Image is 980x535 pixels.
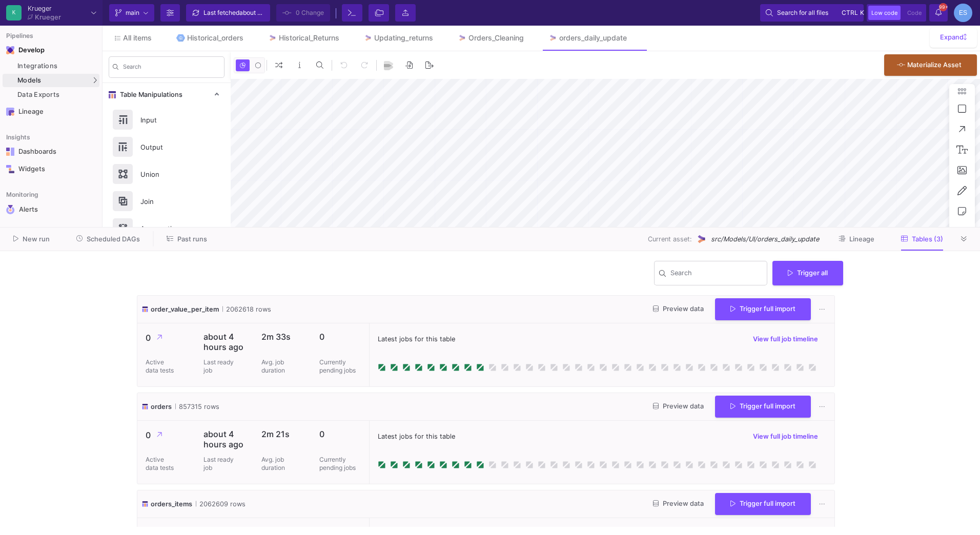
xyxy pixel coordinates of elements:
[261,429,303,439] p: 2m 21s
[134,112,205,128] div: Input
[146,456,176,472] p: Active data tests
[18,165,85,173] div: Widgets
[458,34,466,43] img: Tab icon
[319,332,361,342] p: 0
[753,335,818,343] span: View full job timeline
[826,231,887,247] button: Lineage
[64,231,153,247] button: Scheduled DAGs
[268,34,277,43] img: Tab icon
[319,358,361,375] p: Currently pending jobs
[871,9,897,16] span: Low code
[3,88,99,101] a: Data Exports
[548,34,557,43] img: Tab icon
[103,106,231,133] button: Input
[261,332,303,342] p: 2m 33s
[730,500,795,507] span: Trigger full import
[222,304,271,314] span: 2062618 rows
[939,3,947,11] span: 99+
[378,334,455,344] span: Latest jobs for this table
[151,304,219,314] span: order_value_per_item
[17,76,42,85] span: Models
[279,34,339,42] div: Historical_Returns
[849,235,874,243] span: Lineage
[141,499,149,509] img: icon
[645,301,712,317] button: Preview data
[146,332,187,344] p: 0
[364,34,373,43] img: Tab icon
[28,5,61,12] div: Krueger
[146,358,176,375] p: Active data tests
[6,46,14,54] img: Navigation icon
[103,106,231,273] div: Table Manipulations
[6,205,15,214] img: Navigation icon
[203,358,234,375] p: Last ready job
[645,496,712,512] button: Preview data
[1,231,62,247] button: New run
[134,221,205,236] div: Aggregations
[23,235,50,243] span: New run
[87,235,140,243] span: Scheduled DAGs
[18,108,85,116] div: Lineage
[141,304,149,314] img: icon
[103,133,231,160] button: Output
[203,332,245,352] p: about 4 hours ago
[954,4,972,22] div: ES
[17,91,97,99] div: Data Exports
[239,9,294,16] span: about 16 hours ago
[319,429,361,439] p: 0
[151,499,192,509] span: orders_items
[17,62,97,70] div: Integrations
[3,59,99,73] a: Integrations
[868,6,901,20] button: Low code
[889,231,955,247] button: Tables (3)
[860,7,864,19] span: k
[745,332,826,347] button: View full job timeline
[176,34,185,43] img: Tab icon
[18,46,34,54] div: Develop
[103,83,231,106] mat-expansion-panel-header: Table Manipulations
[715,298,811,320] button: Trigger full import
[374,34,433,42] div: Updating_returns
[196,499,246,509] span: 2062609 rows
[653,402,704,410] span: Preview data
[134,194,205,209] div: Join
[141,402,149,411] img: icon
[261,358,292,375] p: Avg. job duration
[648,234,692,244] span: Current asset:
[3,104,99,120] a: Navigation iconLineage
[715,493,811,515] button: Trigger full import
[123,34,152,42] span: All items
[842,7,858,19] span: ctrl
[3,201,99,218] a: Navigation iconAlerts
[6,5,22,20] div: K
[715,396,811,418] button: Trigger full import
[187,34,243,42] div: Historical_orders
[760,4,864,22] button: Search for all filesctrlk
[319,456,361,472] p: Currently pending jobs
[559,34,627,42] div: orders_daily_update
[730,402,795,410] span: Trigger full import
[951,4,972,22] button: ES
[3,143,99,160] a: Navigation iconDashboards
[126,5,139,20] span: main
[134,167,205,182] div: Union
[203,5,265,20] div: Last fetched
[116,91,182,99] span: Table Manipulations
[907,61,962,69] span: Materialize Asset
[109,4,154,22] button: main
[261,456,292,472] p: Avg. job duration
[6,148,14,156] img: Navigation icon
[134,139,205,155] div: Output
[653,500,704,507] span: Preview data
[884,54,977,76] button: Materialize Asset
[730,305,795,313] span: Trigger full import
[151,402,172,411] span: orders
[772,261,843,285] button: Trigger all
[186,4,270,22] button: Last fetchedabout 16 hours ago
[839,7,858,19] button: ctrlk
[753,433,818,440] span: View full job timeline
[904,6,925,20] button: Code
[653,305,704,313] span: Preview data
[177,235,207,243] span: Past runs
[912,235,943,243] span: Tables (3)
